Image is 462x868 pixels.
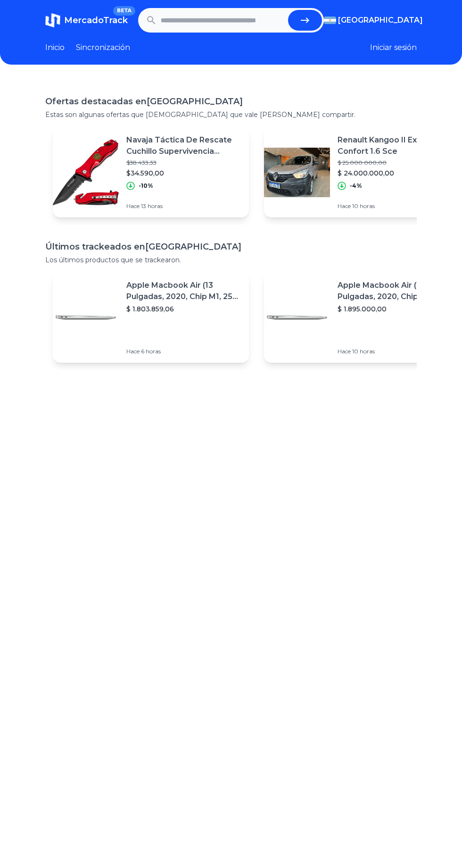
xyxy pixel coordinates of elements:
font: Hace [338,202,351,209]
font: Apple Macbook Air (13 Pulgadas, 2020, Chip M1, 256 Gb De Ssd, 8 Gb De Ram) - Plata [126,281,238,324]
font: BETA [117,8,132,14]
font: Hace [338,348,351,355]
img: Imagen destacada [264,284,330,351]
font: 10 horas [352,348,375,355]
font: Ofertas destacadas en [45,96,147,107]
font: [GEOGRAPHIC_DATA] [145,242,241,252]
a: MercadoTrackBETA [45,13,128,28]
a: Sincronización [76,42,130,53]
font: Hace [126,348,140,355]
font: Navaja Táctica De Rescate Cuchillo Supervivencia Defensa [126,135,232,167]
font: $ 1.803.859,06 [126,305,174,313]
font: $34.590,00 [126,169,164,177]
font: 6 horas [141,348,161,355]
font: Estas son algunas ofertas que [DEMOGRAPHIC_DATA] que vale [PERSON_NAME] compartir. [45,110,355,119]
button: Iniciar sesión [370,42,417,53]
img: Argentina [324,17,336,24]
font: Apple Macbook Air (13 Pulgadas, 2020, Chip M1, 256 Gb De Ssd, 8 Gb De Ram) - Plata [338,281,449,324]
button: [GEOGRAPHIC_DATA] [324,15,417,26]
img: Imagen destacada [53,284,119,351]
a: Imagen destacadaApple Macbook Air (13 Pulgadas, 2020, Chip M1, 256 Gb De Ssd, 8 Gb De Ram) - Plat... [53,272,249,363]
a: Inicio [45,42,65,53]
a: Imagen destacadaNavaja Táctica De Rescate Cuchillo Supervivencia Defensa$38.433,33$34.590,00-10%H... [53,127,249,217]
font: Renault Kangoo II Express Confort 1.6 Sce [338,135,439,156]
font: Hace [126,202,140,209]
font: 13 horas [141,202,163,209]
font: -4% [350,182,362,189]
font: Iniciar sesión [370,43,417,52]
font: MercadoTrack [64,15,128,25]
font: $ 24.000.000,00 [338,169,394,177]
img: Imagen destacada [53,139,119,205]
font: $ 25.000.000,00 [338,159,387,166]
font: Los últimos productos que se trackearon. [45,256,181,264]
font: $ 1.895.000,00 [338,305,387,313]
img: MercadoTrack [45,13,60,28]
font: 10 horas [352,202,375,209]
a: Imagen destacadaRenault Kangoo II Express Confort 1.6 Sce$ 25.000.000,00$ 24.000.000,00-4%Hace 10... [264,127,460,217]
font: Últimos trackeados en [45,242,145,252]
font: [GEOGRAPHIC_DATA] [338,16,423,25]
font: $38.433,33 [126,159,157,166]
img: Imagen destacada [264,139,330,205]
font: Sincronización [76,43,130,52]
font: Inicio [45,43,65,52]
font: [GEOGRAPHIC_DATA] [147,96,243,107]
font: -10% [139,182,153,189]
a: Imagen destacadaApple Macbook Air (13 Pulgadas, 2020, Chip M1, 256 Gb De Ssd, 8 Gb De Ram) - Plat... [264,272,460,363]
